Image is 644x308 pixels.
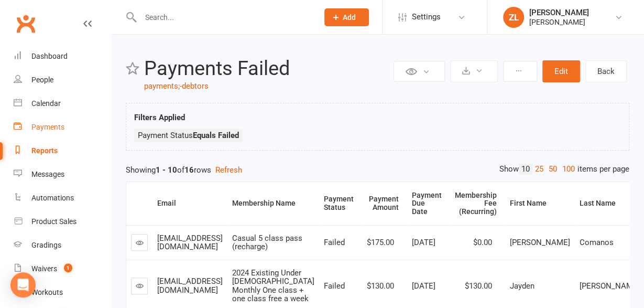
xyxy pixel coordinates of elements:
[510,281,534,291] span: Jayden
[367,238,394,247] span: $175.00
[184,165,194,175] strong: 16
[193,131,239,140] strong: Equals Failed
[31,76,53,84] div: People
[31,217,77,226] div: Product Sales
[412,238,435,247] span: [DATE]
[580,238,614,247] span: Comanos
[560,164,577,175] a: 100
[412,281,435,291] span: [DATE]
[580,199,636,207] div: Last Name
[31,123,64,131] div: Payments
[465,281,492,291] span: $130.00
[157,233,223,252] span: [EMAIL_ADDRESS][DOMAIN_NAME]
[232,199,311,207] div: Membership Name
[14,115,111,139] a: Payments
[14,139,111,163] a: Reports
[499,164,629,175] div: Show items per page
[232,233,302,252] span: Casual 5 class pass (recharge)
[31,194,74,202] div: Automations
[455,192,497,216] div: Membership Fee (Recurring)
[31,264,57,273] div: Waivers
[64,263,72,272] span: 1
[324,238,345,247] span: Failed
[412,5,441,29] span: Settings
[367,281,394,291] span: $130.00
[14,186,111,210] a: Automations
[510,238,570,247] span: [PERSON_NAME]
[343,13,356,22] span: Add
[134,113,185,122] strong: Filters Applied
[215,164,242,176] button: Refresh
[546,164,560,175] a: 50
[144,58,391,80] h2: Payments Failed
[14,68,111,92] a: People
[14,233,111,257] a: Gradings
[31,288,63,296] div: Workouts
[324,8,369,26] button: Add
[138,131,239,140] span: Payment Status
[14,257,111,281] a: Waivers 1
[14,210,111,233] a: Product Sales
[519,164,532,175] a: 10
[14,45,111,68] a: Dashboard
[13,10,39,37] a: Clubworx
[31,241,61,249] div: Gradings
[31,170,64,178] div: Messages
[532,164,546,175] a: 25
[14,281,111,304] a: Workouts
[580,281,640,291] span: [PERSON_NAME]
[14,163,111,186] a: Messages
[232,268,314,304] span: 2024 Existing Under [DEMOGRAPHIC_DATA] Monthly One class + one class free a week
[510,199,566,207] div: First Name
[157,199,219,207] div: Email
[585,60,627,82] a: Back
[324,195,354,211] div: Payment Status
[412,192,442,216] div: Payment Due Date
[14,92,111,115] a: Calendar
[529,8,589,17] div: [PERSON_NAME]
[157,277,223,295] span: [EMAIL_ADDRESS][DOMAIN_NAME]
[31,146,58,155] div: Reports
[156,165,177,175] strong: 1 - 10
[137,10,311,25] input: Search...
[367,195,399,211] div: Payment Amount
[542,60,580,82] button: Edit
[503,7,524,28] div: ZL
[144,81,209,91] a: payments;-debtors
[31,99,61,108] div: Calendar
[529,17,589,27] div: [PERSON_NAME]
[473,238,492,247] span: $0.00
[10,272,36,298] div: Open Intercom Messenger
[324,281,345,291] span: Failed
[31,52,68,60] div: Dashboard
[126,164,629,176] div: Showing of rows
